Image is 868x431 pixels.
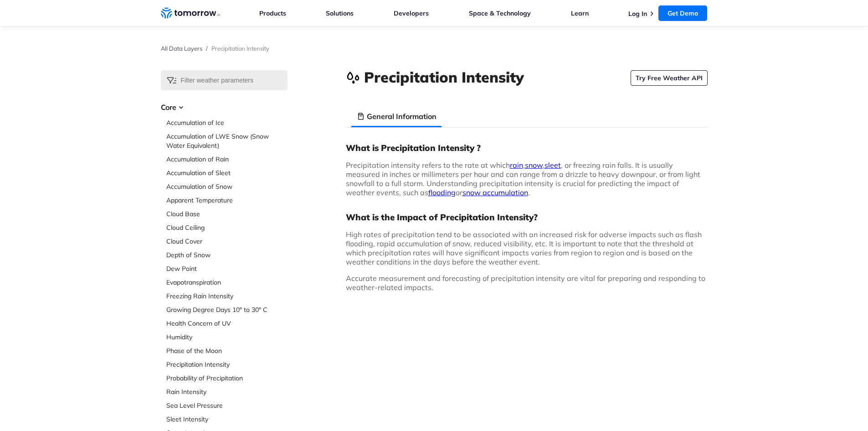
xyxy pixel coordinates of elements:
a: Accumulation of Snow [166,182,288,191]
a: Home link [161,6,220,20]
a: Probability of Precipitation [166,374,288,383]
a: Get Demo [658,5,707,21]
a: Log In [628,10,647,18]
a: Freezing Rain Intensity [166,291,288,301]
h1: Precipitation Intensity [364,67,524,87]
a: Sleet Intensity [166,415,288,424]
a: Try Free Weather API [631,70,708,86]
a: sleet [544,161,561,170]
span: / [206,45,208,52]
a: Accumulation of Rain [166,155,288,164]
a: Precipitation Intensity [166,360,288,369]
a: Cloud Base [166,209,288,218]
span: Precipitation Intensity [211,45,269,52]
h3: Core [161,102,288,113]
h3: General Information [367,111,437,122]
a: Products [259,9,286,17]
a: Rain Intensity [166,387,288,396]
a: Accumulation of LWE Snow (Snow Water Equivalent) [166,132,288,150]
a: Growing Degree Days 10° to 30° C [166,305,288,314]
a: flooding [428,188,456,197]
a: Health Concern of UV [166,319,288,328]
h3: What is the Impact of Precipitation Intensity? [346,212,708,223]
a: Solutions [326,9,354,17]
input: Filter weather parameters [161,70,288,90]
a: snow [525,161,543,170]
span: Accurate measurement and forecasting of precipitation intensity are vital for preparing and respo... [346,274,705,292]
a: Apparent Temperature [166,196,288,205]
a: Humidity [166,332,288,342]
li: General Information [351,105,442,127]
a: Evapotranspiration [166,278,288,287]
a: Cloud Ceiling [166,223,288,232]
a: snow accumulation [462,188,528,197]
a: All Data Layers [161,45,202,52]
a: Phase of the Moon [166,346,288,355]
a: Space & Technology [469,9,531,17]
a: Accumulation of Sleet [166,168,288,177]
a: Cloud Cover [166,237,288,246]
a: Sea Level Pressure [166,401,288,410]
span: Precipitation intensity refers to the rate at which , , , or freezing rain falls. It is usually m... [346,161,700,197]
a: Depth of Snow [166,250,288,260]
a: Learn [571,9,589,17]
a: Accumulation of Ice [166,118,288,127]
span: High rates of precipitation tend to be associated with an increased risk for adverse impacts such... [346,230,702,266]
a: rain [510,161,523,170]
a: Developers [394,9,429,17]
a: Dew Point [166,264,288,273]
h3: What is Precipitation Intensity ? [346,142,708,153]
